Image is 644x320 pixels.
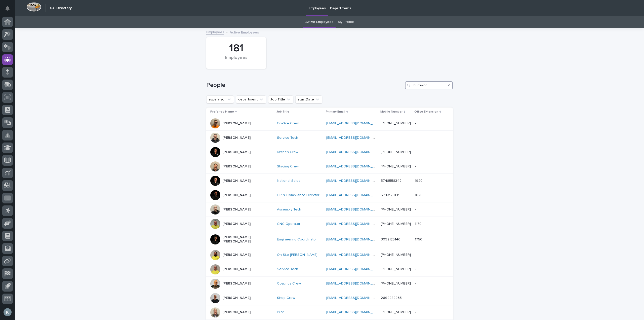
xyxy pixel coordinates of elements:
[381,179,401,183] a: 5748558342
[277,150,298,154] a: Kitchen Crew
[206,202,453,217] tr: [PERSON_NAME]Assembly Tech [EMAIL_ADDRESS][DOMAIN_NAME] [PHONE_NUMBER]--
[277,179,300,183] a: National Sales
[50,6,72,10] h2: 04. Directory
[381,193,399,197] a: 5743120141
[277,310,284,314] a: Pilot
[415,206,417,212] p: -
[415,135,417,140] p: -
[415,149,417,154] p: -
[414,109,438,115] p: Office Extension
[206,29,224,35] a: Employees
[326,136,383,139] a: [EMAIL_ADDRESS][DOMAIN_NAME]
[277,281,301,286] a: Coatings Crew
[326,282,383,285] a: [EMAIL_ADDRESS][DOMAIN_NAME]
[338,16,354,28] a: My Profile
[415,120,417,126] p: -
[326,179,383,183] a: [EMAIL_ADDRESS][DOMAIN_NAME]
[415,192,424,197] p: 1620
[305,16,333,28] a: Active Employees
[326,165,383,168] a: [EMAIL_ADDRESS][DOMAIN_NAME]
[415,266,417,271] p: -
[326,253,383,257] a: [EMAIL_ADDRESS][DOMAIN_NAME]
[276,109,289,115] p: Job Title
[222,253,251,257] p: [PERSON_NAME]
[381,296,402,300] a: 2692282265
[381,208,411,211] a: [PHONE_NUMBER]
[236,95,266,103] button: department
[381,282,411,285] a: [PHONE_NUMBER]
[2,307,13,317] button: users-avatar
[206,262,453,276] tr: [PERSON_NAME]Service Tech [EMAIL_ADDRESS][DOMAIN_NAME] [PHONE_NUMBER]--
[2,3,13,14] button: Notifications
[381,310,411,314] a: [PHONE_NUMBER]
[415,178,424,183] p: 1920
[326,208,383,211] a: [EMAIL_ADDRESS][DOMAIN_NAME]
[268,95,293,103] button: Job Title
[206,82,403,89] h1: People
[222,207,251,212] p: [PERSON_NAME]
[380,109,403,115] p: Mobile Number
[222,150,251,154] p: [PERSON_NAME]
[381,267,411,271] a: [PHONE_NUMBER]
[206,159,453,174] tr: [PERSON_NAME]Staging Crew [EMAIL_ADDRESS][DOMAIN_NAME] [PHONE_NUMBER]--
[277,267,298,271] a: Service Tech
[206,231,453,248] tr: [PERSON_NAME] [PERSON_NAME]Engineering Coordinator [EMAIL_ADDRESS][DOMAIN_NAME] 309212514017501750
[222,179,251,183] p: [PERSON_NAME]
[210,109,234,115] p: Preferred Name
[222,267,251,271] p: [PERSON_NAME]
[206,188,453,202] tr: [PERSON_NAME]HR & Compliance Director [EMAIL_ADDRESS][DOMAIN_NAME] 574312014116201620
[222,164,251,169] p: [PERSON_NAME]
[326,122,383,125] a: [EMAIL_ADDRESS][DOMAIN_NAME]
[222,235,273,244] p: [PERSON_NAME] [PERSON_NAME]
[206,95,234,103] button: supervisor
[326,150,383,154] a: [EMAIL_ADDRESS][DOMAIN_NAME]
[326,222,383,226] a: [EMAIL_ADDRESS][DOMAIN_NAME]
[415,221,423,226] p: 1170
[206,131,453,145] tr: [PERSON_NAME]Service Tech [EMAIL_ADDRESS][DOMAIN_NAME] --
[277,237,317,242] a: Engineering Coordinator
[206,276,453,291] tr: [PERSON_NAME]Coatings Crew [EMAIL_ADDRESS][DOMAIN_NAME] [PHONE_NUMBER]--
[277,136,298,140] a: Service Tech
[415,309,417,314] p: -
[326,267,383,271] a: [EMAIL_ADDRESS][DOMAIN_NAME]
[326,193,383,197] a: [EMAIL_ADDRESS][DOMAIN_NAME]
[206,174,453,188] tr: [PERSON_NAME]National Sales [EMAIL_ADDRESS][DOMAIN_NAME] 574855834219201920
[277,222,300,226] a: CNC Operator
[206,145,453,159] tr: [PERSON_NAME]Kitchen Crew [EMAIL_ADDRESS][DOMAIN_NAME] [PHONE_NUMBER]--
[206,217,453,231] tr: [PERSON_NAME]CNC Operator [EMAIL_ADDRESS][DOMAIN_NAME] [PHONE_NUMBER]11701170
[381,150,411,154] a: [PHONE_NUMBER]
[415,163,417,169] p: -
[206,116,453,131] tr: [PERSON_NAME]On-Site Crew [EMAIL_ADDRESS][DOMAIN_NAME] [PHONE_NUMBER]--
[222,136,251,140] p: [PERSON_NAME]
[222,222,251,226] p: [PERSON_NAME]
[215,42,258,55] div: 181
[277,164,299,169] a: Staging Crew
[415,236,423,242] p: 1750
[381,122,411,125] a: [PHONE_NUMBER]
[206,305,453,319] tr: [PERSON_NAME]Pilot [EMAIL_ADDRESS][DOMAIN_NAME] [PHONE_NUMBER]--
[277,207,301,212] a: Assembly Tech
[222,193,251,197] p: [PERSON_NAME]
[222,121,251,126] p: [PERSON_NAME]
[381,165,411,168] a: [PHONE_NUMBER]
[415,252,417,257] p: -
[277,253,317,257] a: On-Site [PERSON_NAME]
[6,6,13,14] div: Notifications
[222,296,251,300] p: [PERSON_NAME]
[405,81,453,89] input: Search
[326,238,383,241] a: [EMAIL_ADDRESS][DOMAIN_NAME]
[295,95,322,103] button: startDate
[326,109,345,115] p: Primary Email
[206,291,453,305] tr: [PERSON_NAME]Shop Crew [EMAIL_ADDRESS][DOMAIN_NAME] 2692282265--
[206,248,453,262] tr: [PERSON_NAME]On-Site [PERSON_NAME] [EMAIL_ADDRESS][DOMAIN_NAME] [PHONE_NUMBER]--
[26,2,41,12] img: Workspace Logo
[415,295,417,300] p: -
[277,193,319,197] a: HR & Compliance Director
[381,222,411,226] a: [PHONE_NUMBER]
[277,121,299,126] a: On-Site Crew
[326,296,383,300] a: [EMAIL_ADDRESS][DOMAIN_NAME]
[415,280,417,286] p: -
[381,238,400,241] a: 3092125140
[230,29,259,35] p: Active Employees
